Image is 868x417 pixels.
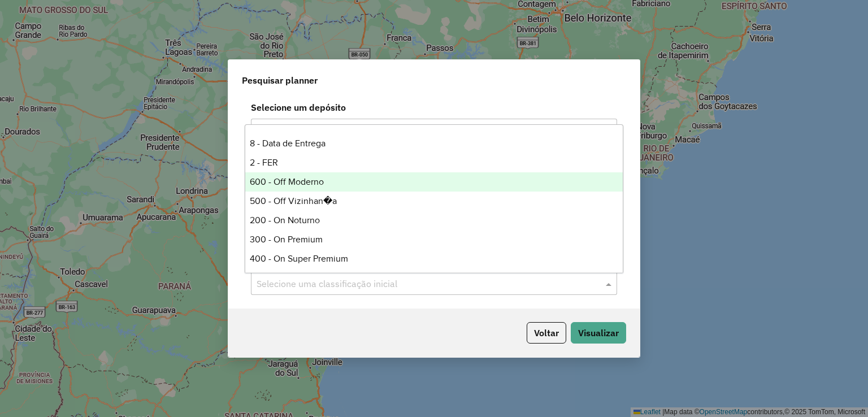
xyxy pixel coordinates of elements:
[244,101,624,114] label: Selecione um depósito
[245,211,623,230] div: 200 - On Noturno
[593,123,603,137] span: Clear all
[245,192,623,211] div: 500 - Off Vizinhan�a
[571,322,626,344] button: Visualizar
[245,153,623,172] div: 2 - FER
[245,249,623,268] div: 400 - On Super Premium
[527,322,566,344] button: Voltar
[242,73,318,87] span: Pesquisar planner
[245,134,623,153] div: 8 - Data de Entrega
[245,124,624,273] ng-dropdown-panel: Options list
[245,172,623,192] div: 600 - Off Moderno
[245,230,623,249] div: 300 - On Premium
